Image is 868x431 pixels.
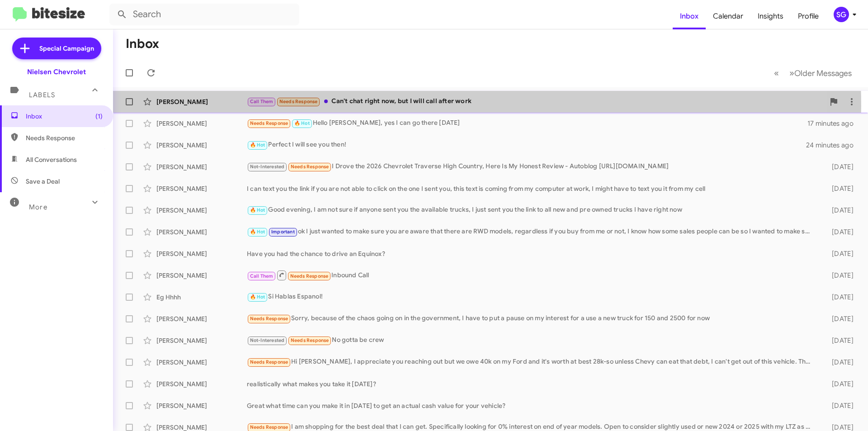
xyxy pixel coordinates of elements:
div: Good evening, I am not sure if anyone sent you the available trucks, I just sent you the link to ... [247,205,817,215]
div: [PERSON_NAME] [156,227,247,237]
div: [PERSON_NAME] [156,401,247,410]
span: All Conversations [26,155,77,164]
div: SG [834,7,849,22]
span: Needs Response [291,337,329,343]
span: Needs Response [250,120,288,126]
a: Insights [750,3,791,29]
span: Older Messages [794,68,852,78]
div: 24 minutes ago [807,141,861,150]
div: [DATE] [817,184,861,193]
div: [DATE] [817,379,861,388]
span: Not-Interested [250,337,285,343]
span: Needs Response [250,359,288,365]
span: Save a Deal [26,177,60,186]
div: Have you had the chance to drive an Equinox? [247,249,817,258]
button: Previous [769,64,784,82]
span: Important [271,229,295,235]
div: [DATE] [817,162,861,171]
span: Needs Response [26,133,103,142]
div: [DATE] [817,227,861,237]
div: [PERSON_NAME] [156,141,247,150]
nav: Page navigation example [769,64,857,82]
a: Inbox [673,3,706,29]
div: [PERSON_NAME] [156,314,247,323]
div: [DATE] [817,358,861,367]
div: [PERSON_NAME] [156,379,247,388]
div: Inbound Call [247,270,817,281]
div: No gotta be crew [247,335,817,346]
button: SG [826,7,858,22]
span: 🔥 Hot [294,120,310,126]
span: 🔥 Hot [250,207,265,213]
div: realistically what makes you take it [DATE]? [247,379,817,388]
h1: Inbox [126,37,159,51]
div: Perfect I will see you then! [247,140,807,150]
div: [PERSON_NAME] [156,184,247,193]
div: [DATE] [817,293,861,302]
span: Call Them [250,273,274,279]
span: Needs Response [290,273,329,279]
div: [DATE] [817,206,861,215]
div: Sorry, because of the chaos going on in the government, I have to put a pause on my interest for ... [247,313,817,324]
span: « [774,67,779,79]
span: Not-Interested [250,164,285,170]
div: [DATE] [817,336,861,345]
div: [PERSON_NAME] [156,358,247,367]
div: ok I just wanted to make sure you are aware that there are RWD models, regardless if you buy from... [247,227,817,237]
span: (1) [95,112,103,121]
span: Needs Response [250,316,288,322]
div: Si Hablas Espanol! [247,292,817,302]
div: [PERSON_NAME] [156,336,247,345]
button: Next [784,64,857,82]
div: Great what time can you make it in [DATE] to get an actual cash value for your vehicle? [247,401,817,410]
div: 17 minutes ago [807,119,861,128]
span: Needs Response [279,99,318,104]
div: [PERSON_NAME] [156,249,247,258]
div: [PERSON_NAME] [156,206,247,215]
div: Nielsen Chevrolet [27,67,86,76]
div: Hi [PERSON_NAME], I appreciate you reaching out but we owe 40k on my Ford and it's worth at best ... [247,357,817,367]
input: Search [109,4,299,25]
a: Special Campaign [12,38,101,59]
div: [PERSON_NAME] [156,271,247,280]
span: Call Them [250,99,274,104]
div: [PERSON_NAME] [156,162,247,171]
div: [PERSON_NAME] [156,119,247,128]
div: [PERSON_NAME] [156,97,247,106]
a: Calendar [706,3,750,29]
div: I can text you the link if you are not able to click on the one I sent you, this text is coming f... [247,184,817,193]
span: Needs Response [250,424,288,430]
span: Special Campaign [39,44,94,53]
div: I Drove the 2026 Chevrolet Traverse High Country, Here Is My Honest Review - Autoblog [URL][DOMAI... [247,161,817,172]
div: Eg Hhhh [156,293,247,302]
span: Labels [29,91,55,99]
a: Profile [791,3,826,29]
span: More [29,203,47,211]
div: Can't chat right now, but I will call after work [247,96,825,107]
div: [DATE] [817,401,861,410]
span: » [789,67,794,79]
span: 🔥 Hot [250,142,265,148]
div: [DATE] [817,271,861,280]
span: 🔥 Hot [250,294,265,300]
div: [DATE] [817,314,861,323]
span: Needs Response [291,164,329,170]
span: 🔥 Hot [250,229,265,235]
div: [DATE] [817,249,861,258]
div: Hello [PERSON_NAME], yes I can go there [DATE] [247,118,807,128]
span: Inbox [26,112,103,121]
